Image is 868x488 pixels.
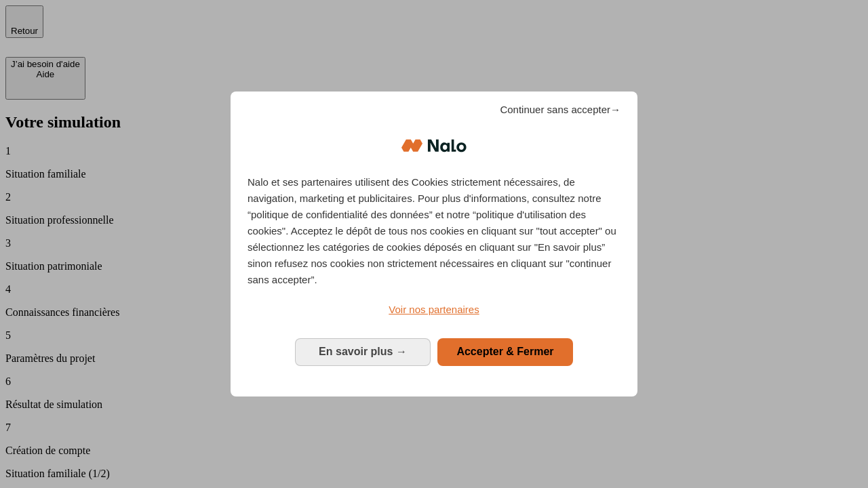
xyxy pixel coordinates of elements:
div: Bienvenue chez Nalo Gestion du consentement [231,91,637,396]
span: En savoir plus → [319,346,407,357]
img: Logo [401,125,467,166]
button: En savoir plus: Configurer vos consentements [295,338,431,365]
p: Nalo et ses partenaires utilisent des Cookies strictement nécessaires, de navigation, marketing e... [248,174,620,288]
a: Voir nos partenaires [248,302,620,318]
span: Accepter & Fermer [456,346,553,357]
span: Voir nos partenaires [389,304,479,315]
span: Continuer sans accepter→ [500,102,620,118]
button: Accepter & Fermer: Accepter notre traitement des données et fermer [437,338,573,365]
